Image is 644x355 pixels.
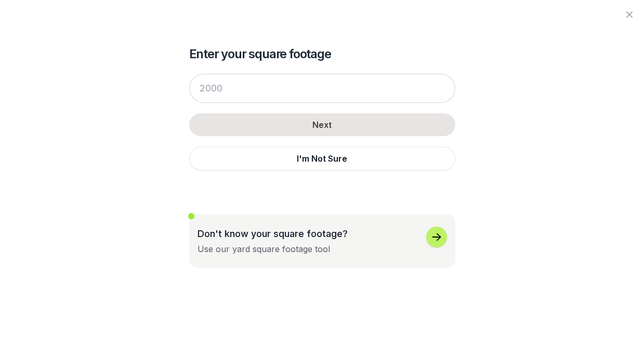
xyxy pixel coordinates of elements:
h2: Enter your square footage [189,46,455,62]
button: Don't know your square footage?Use our yard square footage tool [189,214,455,268]
div: Use our yard square footage tool [198,243,330,255]
button: Next [189,113,455,136]
button: I'm Not Sure [189,147,455,170]
input: 2000 [189,74,455,103]
p: Don't know your square footage? [198,227,348,241]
